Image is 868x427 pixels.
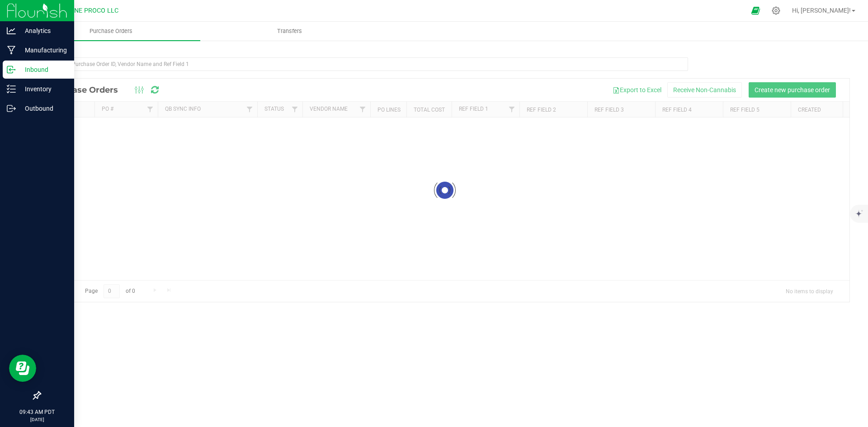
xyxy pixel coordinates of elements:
inline-svg: Outbound [7,104,16,113]
inline-svg: Manufacturing [7,46,16,55]
p: Inventory [16,84,70,94]
p: Inbound [16,64,70,75]
p: 09:43 AM PDT [4,408,70,416]
span: Transfers [265,27,314,35]
div: Manage settings [770,6,782,15]
inline-svg: Analytics [7,26,16,35]
span: Open Ecommerce Menu [745,2,766,19]
p: [DATE] [4,416,70,423]
span: Purchase Orders [77,27,145,35]
span: DUNE PROCO LLC [66,7,118,14]
input: Search Purchase Order ID, Vendor Name and Ref Field 1 [40,57,688,71]
span: Hi, [PERSON_NAME]! [792,7,851,14]
inline-svg: Inbound [7,65,16,74]
p: Analytics [16,25,70,36]
p: Manufacturing [16,45,70,56]
inline-svg: Inventory [7,84,16,94]
a: Transfers [200,22,379,41]
p: Outbound [16,103,70,114]
a: Purchase Orders [22,22,200,41]
iframe: Resource center [9,355,36,382]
